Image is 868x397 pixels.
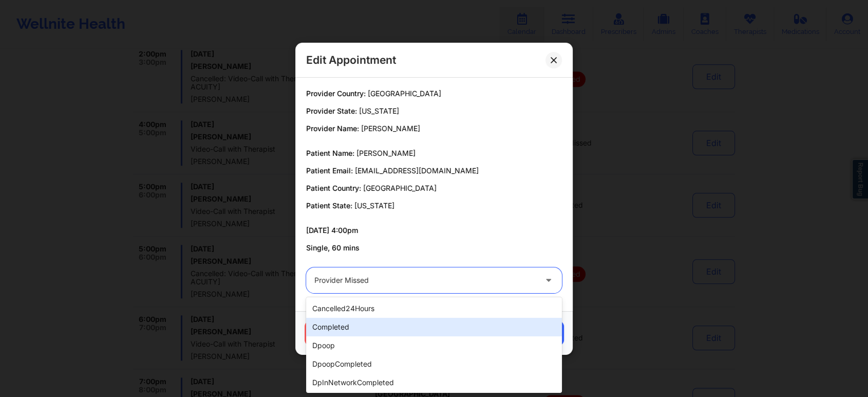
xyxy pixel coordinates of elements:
[305,321,411,346] button: Cancel Appointment
[354,201,394,210] span: [US_STATE]
[361,124,420,133] span: [PERSON_NAME]
[306,243,562,253] p: Single, 60 mins
[306,88,562,99] p: Provider Country:
[306,225,562,236] p: [DATE] 4:00pm
[306,166,562,176] p: Patient Email:
[306,106,562,116] p: Provider State:
[306,201,562,211] p: Patient State:
[314,267,536,293] div: Provider Missed
[306,373,562,392] div: dpInNetworkCompleted
[363,184,437,192] span: [GEOGRAPHIC_DATA]
[368,89,441,98] span: [GEOGRAPHIC_DATA]
[356,149,416,157] span: [PERSON_NAME]
[306,53,396,67] h2: Edit Appointment
[306,318,562,336] div: completed
[306,123,562,134] p: Provider Name:
[306,336,562,355] div: dpoop
[306,183,562,193] p: Patient Country:
[306,299,562,318] div: cancelled24Hours
[359,106,399,115] span: [US_STATE]
[306,148,562,158] p: Patient Name:
[306,355,562,373] div: dpoopCompleted
[355,166,479,175] span: [EMAIL_ADDRESS][DOMAIN_NAME]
